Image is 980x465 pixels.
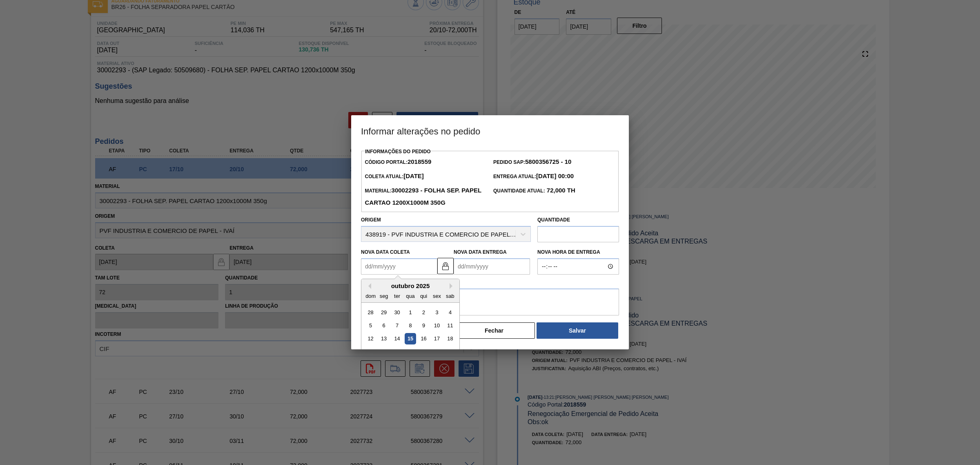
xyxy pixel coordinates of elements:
[365,159,431,165] span: Código Portal:
[392,333,403,344] div: Choose terça-feira, 14 de outubro de 2025
[418,291,429,302] div: qui
[405,320,416,331] div: Choose quarta-feira, 8 de outubro de 2025
[365,149,431,154] label: Informações do Pedido
[445,307,456,318] div: Choose sábado, 4 de outubro de 2025
[365,283,371,289] button: Previous Month
[365,174,423,179] span: Coleta Atual:
[365,320,376,331] div: Choose domingo, 5 de outubro de 2025
[365,291,376,302] div: dom
[379,333,390,344] div: Choose segunda-feira, 13 de outubro de 2025
[493,174,574,179] span: Entrega Atual:
[445,320,456,331] div: Choose sábado, 11 de outubro de 2025
[537,322,618,339] button: Salvar
[365,187,481,206] strong: 30002293 - FOLHA SEP. PAPEL CARTAO 1200x1000M 350g
[441,261,450,271] img: locked
[351,115,629,146] h3: Informar alterações no pedido
[454,258,530,275] input: dd/mm/yyyy
[525,158,571,165] strong: 5800356725 - 10
[361,282,459,289] div: outubro 2025
[405,291,416,302] div: qua
[361,217,381,223] label: Origem
[365,307,376,318] div: Choose domingo, 28 de setembro de 2025
[379,291,390,302] div: seg
[493,159,571,165] span: Pedido SAP:
[379,347,390,358] div: Choose segunda-feira, 20 de outubro de 2025
[361,277,619,288] label: Observação
[537,246,619,258] label: Nova Hora de Entrega
[431,320,442,331] div: Choose sexta-feira, 10 de outubro de 2025
[365,333,376,344] div: Choose domingo, 12 de outubro de 2025
[405,307,416,318] div: Choose quarta-feira, 1 de outubro de 2025
[445,347,456,358] div: Choose sábado, 25 de outubro de 2025
[392,320,403,331] div: Choose terça-feira, 7 de outubro de 2025
[454,249,507,255] label: Nova Data Entrega
[431,291,442,302] div: sex
[536,172,574,179] strong: [DATE] 00:00
[437,258,454,274] button: locked
[361,249,410,255] label: Nova Data Coleta
[392,347,403,358] div: Choose terça-feira, 21 de outubro de 2025
[445,291,456,302] div: sab
[450,283,455,289] button: Next Month
[493,188,575,194] span: Quantidade Atual:
[537,217,570,223] label: Quantidade
[445,333,456,344] div: Choose sábado, 18 de outubro de 2025
[379,307,390,318] div: Choose segunda-feira, 29 de setembro de 2025
[418,333,429,344] div: Choose quinta-feira, 16 de outubro de 2025
[392,291,403,302] div: ter
[431,333,442,344] div: Choose sexta-feira, 17 de outubro de 2025
[379,320,390,331] div: Choose segunda-feira, 6 de outubro de 2025
[405,347,416,358] div: Choose quarta-feira, 22 de outubro de 2025
[418,307,429,318] div: Choose quinta-feira, 2 de outubro de 2025
[453,322,535,339] button: Fechar
[545,187,575,194] strong: 72,000 TH
[392,307,403,318] div: Choose terça-feira, 30 de setembro de 2025
[361,258,437,275] input: dd/mm/yyyy
[365,347,376,358] div: Choose domingo, 19 de outubro de 2025
[364,306,457,372] div: month 2025-10
[405,333,416,344] div: Choose quarta-feira, 15 de outubro de 2025
[403,172,424,179] strong: [DATE]
[408,158,431,165] strong: 2018559
[431,307,442,318] div: Choose sexta-feira, 3 de outubro de 2025
[418,347,429,358] div: Choose quinta-feira, 23 de outubro de 2025
[431,347,442,358] div: Choose sexta-feira, 24 de outubro de 2025
[365,188,481,206] span: Material:
[418,320,429,331] div: Choose quinta-feira, 9 de outubro de 2025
